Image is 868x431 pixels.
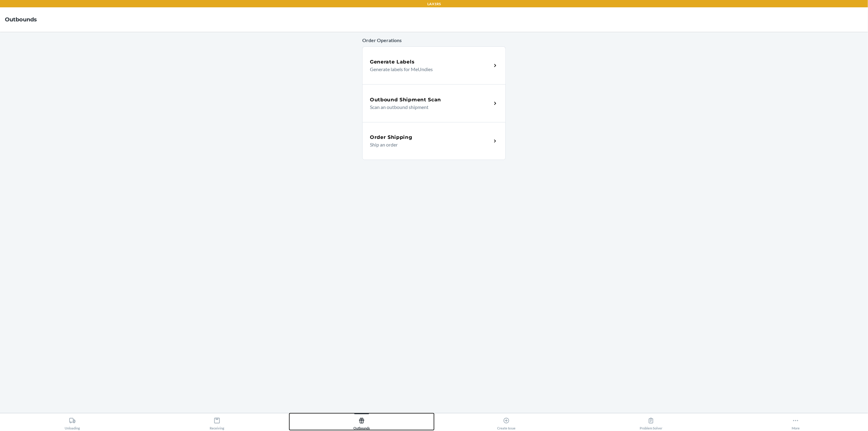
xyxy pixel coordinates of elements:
h4: Outbounds [5,16,37,24]
h5: Order Shipping [370,134,412,141]
button: Outbounds [289,413,434,430]
div: More [792,415,800,430]
a: Order ShippingShip an order [362,122,506,160]
p: Scan an outbound shipment [370,103,487,111]
button: Problem Solver [579,413,723,430]
div: Receiving [210,415,224,430]
p: Generate labels for MeUndies [370,66,487,73]
p: Ship an order [370,141,487,148]
div: Create Issue [497,415,515,430]
p: LAX1RS [427,1,441,7]
a: Generate LabelsGenerate labels for MeUndies [362,46,506,84]
div: Outbounds [353,415,370,430]
button: Create Issue [434,413,579,430]
div: Problem Solver [640,415,662,430]
a: Outbound Shipment ScanScan an outbound shipment [362,84,506,122]
h5: Outbound Shipment Scan [370,96,441,103]
div: Unloading [65,415,80,430]
h5: Generate Labels [370,58,415,66]
button: More [723,413,868,430]
button: Receiving [145,413,289,430]
p: Order Operations [362,37,506,44]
